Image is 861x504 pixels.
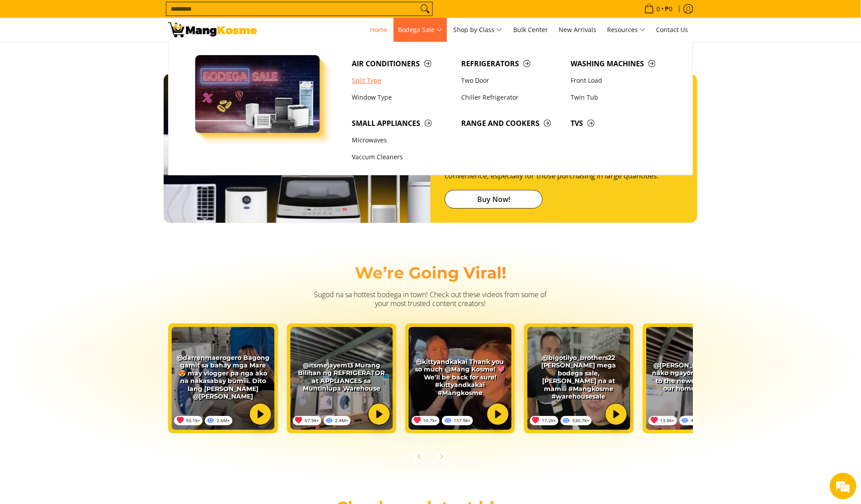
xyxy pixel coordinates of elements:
h3: Sugod na sa hottest bodega in town! Check out these videos from some of your most trusted content... [310,290,551,308]
a: Bulk Center [509,18,552,42]
a: TVs [567,115,676,132]
a: Front Load [567,72,676,89]
h2: We’re Going Viral! [168,263,693,283]
span: Resources [607,24,646,36]
button: Next [431,447,451,466]
span: Small Appliances [352,118,453,129]
a: Home [366,18,392,42]
a: Two Door [457,72,567,89]
span: • [642,4,676,14]
img: Mang Kosme: Your Home Appliances Warehouse Sale Partner! [168,22,257,37]
span: TVs [571,118,672,129]
button: Search [418,2,432,16]
a: Chiller Refrigerator [457,89,567,106]
span: Bodega Sale [398,24,443,36]
a: Shop by Class [449,18,507,42]
a: Window Type [348,89,457,106]
a: Microwaves [348,132,457,149]
button: Previous [410,447,430,466]
a: Split Type [348,72,457,89]
span: Air Conditioners [352,58,453,69]
a: Small Appliances [348,115,457,132]
a: Refrigerators [457,55,567,72]
a: Range and Cookers [457,115,567,132]
a: Air Conditioners [348,55,457,72]
span: Home [370,25,387,34]
span: 0 [656,6,662,12]
a: Twin Tub [567,89,676,106]
nav: Main Menu [266,18,693,42]
span: ₱0 [664,6,674,12]
img: Bodega Sale [195,55,320,133]
span: Range and Cookers [462,118,562,129]
a: Contact Us [652,18,693,42]
a: New Arrivals [554,18,601,42]
img: Banner card bulk center no cta [164,74,430,232]
a: Buy Now! [445,190,543,209]
a: Bodega Sale [394,18,447,42]
a: Resources [603,18,650,42]
a: Washing Machines [567,55,676,72]
span: Contact Us [656,25,688,34]
span: Refrigerators [462,58,562,69]
a: Vaccum Cleaners [348,149,457,166]
span: Washing Machines [571,58,672,69]
span: Shop by Class [453,24,503,36]
span: New Arrivals [559,25,596,34]
span: Bulk Center [513,25,548,34]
